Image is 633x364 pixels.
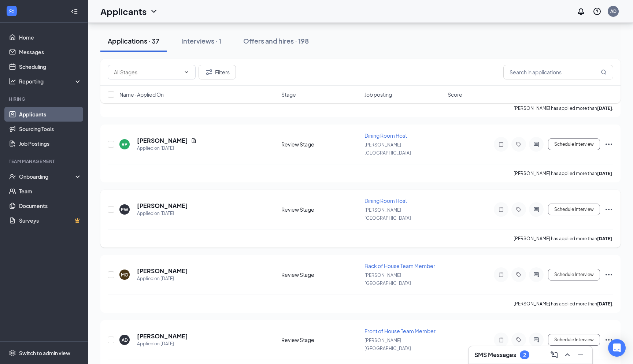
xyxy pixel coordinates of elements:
[281,336,360,343] div: Review Stage
[184,69,189,75] svg: ChevronDown
[137,332,188,340] h5: [PERSON_NAME]
[514,141,523,147] svg: Tag
[364,272,411,286] span: [PERSON_NAME][GEOGRAPHIC_DATA]
[497,272,506,278] svg: Note
[503,65,613,79] input: Search in applications
[562,349,573,361] button: ChevronUp
[532,141,541,147] svg: ActiveChat
[604,205,613,214] svg: Ellipses
[364,207,411,221] span: [PERSON_NAME][GEOGRAPHIC_DATA]
[100,5,147,18] h1: Applicants
[9,173,16,180] svg: UserCheck
[71,8,78,15] svg: Collapse
[548,349,560,361] button: ComposeMessage
[604,270,613,279] svg: Ellipses
[514,170,613,177] p: [PERSON_NAME] has applied more than .
[19,136,82,151] a: Job Postings
[575,349,586,361] button: Minimize
[364,338,411,351] span: [PERSON_NAME][GEOGRAPHIC_DATA]
[137,202,188,210] h5: [PERSON_NAME]
[281,206,360,213] div: Review Stage
[597,171,612,176] b: [DATE]
[532,337,541,343] svg: ActiveChat
[19,107,82,122] a: Applicants
[149,7,158,16] svg: ChevronDown
[281,271,360,278] div: Review Stage
[610,8,617,14] div: AD
[19,184,82,198] a: Team
[364,197,407,204] span: Dining Room Host
[550,350,559,359] svg: ComposeMessage
[199,65,236,79] button: Filter Filters
[474,351,516,359] h3: SMS Messages
[364,263,435,269] span: Back of House Team Member
[532,207,541,212] svg: ActiveChat
[19,45,82,59] a: Messages
[497,207,506,212] svg: Note
[514,235,613,242] p: [PERSON_NAME] has applied more than .
[137,340,188,348] div: Applied on [DATE]
[364,328,436,334] span: Front of House Team Member
[205,68,214,77] svg: Filter
[604,140,613,149] svg: Ellipses
[497,337,506,343] svg: Note
[548,334,600,346] button: Schedule Interview
[604,335,613,344] svg: Ellipses
[593,7,601,16] svg: QuestionInfo
[514,272,523,278] svg: Tag
[523,352,526,358] div: 2
[191,138,197,144] svg: Document
[137,145,197,152] div: Applied on [DATE]
[137,137,188,145] h5: [PERSON_NAME]
[597,301,612,307] b: [DATE]
[19,30,82,45] a: Home
[281,141,360,148] div: Review Stage
[19,173,75,180] div: Onboarding
[121,272,129,278] div: MO
[514,301,613,307] p: [PERSON_NAME] has applied more than .
[243,36,309,45] div: Offers and hires · 198
[448,91,462,98] span: Score
[364,132,407,139] span: Dining Room Host
[122,141,127,148] div: RP
[137,267,188,275] h5: [PERSON_NAME]
[577,7,585,16] svg: Notifications
[576,350,585,359] svg: Minimize
[121,207,128,213] div: PW
[514,207,523,212] svg: Tag
[364,142,411,156] span: [PERSON_NAME][GEOGRAPHIC_DATA]
[8,7,15,15] svg: WorkstreamLogo
[19,122,82,136] a: Sourcing Tools
[108,36,159,45] div: Applications · 37
[19,213,82,228] a: SurveysCrown
[9,349,16,357] svg: Settings
[122,337,128,343] div: AD
[181,36,221,45] div: Interviews · 1
[548,204,600,215] button: Schedule Interview
[532,272,541,278] svg: ActiveChat
[19,198,82,213] a: Documents
[19,349,70,357] div: Switch to admin view
[137,210,188,217] div: Applied on [DATE]
[9,158,80,164] div: Team Management
[364,91,392,98] span: Job posting
[548,138,600,150] button: Schedule Interview
[514,337,523,343] svg: Tag
[137,275,188,282] div: Applied on [DATE]
[597,236,612,241] b: [DATE]
[119,91,164,98] span: Name · Applied On
[281,91,296,98] span: Stage
[9,96,80,102] div: Hiring
[601,69,607,75] svg: MagnifyingGlass
[563,350,572,359] svg: ChevronUp
[548,269,600,281] button: Schedule Interview
[608,339,626,357] div: Open Intercom Messenger
[497,141,506,147] svg: Note
[19,78,82,85] div: Reporting
[19,59,82,74] a: Scheduling
[114,68,181,76] input: All Stages
[9,78,16,85] svg: Analysis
